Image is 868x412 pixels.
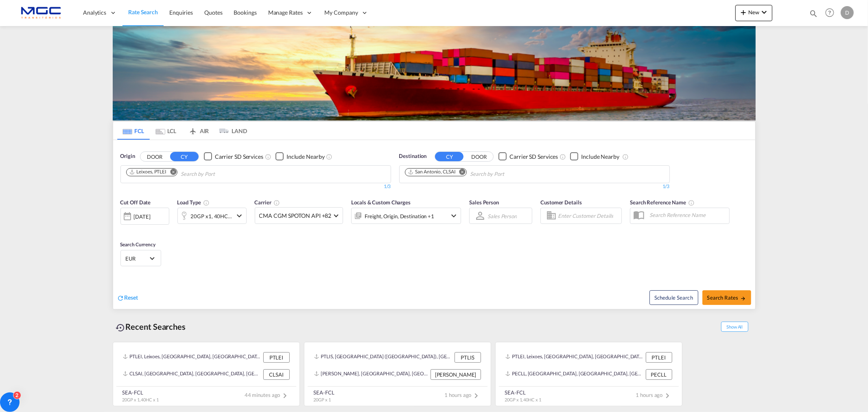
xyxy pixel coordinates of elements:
[122,397,159,402] span: 20GP x 1, 40HC x 1
[286,153,325,161] div: Include Nearby
[120,208,169,225] div: [DATE]
[449,211,459,221] md-icon: icon-chevron-down
[314,397,331,402] span: 20GP x 1
[740,296,746,301] md-icon: icon-arrow-right
[739,9,769,15] span: New
[117,294,138,302] div: icon-refreshReset
[134,213,151,220] div: [DATE]
[188,126,198,132] md-icon: icon-airplane
[126,255,149,262] span: EUR
[469,199,499,206] span: Sales Person
[117,122,247,140] md-pagination-wrapper: Use the left and right arrow keys to navigate between tabs
[12,4,67,22] img: 92835000d1c111ee8b33af35afdd26c7.png
[182,122,215,140] md-tab-item: AIR
[721,322,748,332] span: Show All
[120,152,135,160] span: Origin
[83,9,106,17] span: Analytics
[399,152,427,160] span: Destination
[234,9,257,16] span: Bookings
[509,153,558,161] div: Carrier SD Services
[739,7,748,17] md-icon: icon-plus 400-fg
[123,369,261,380] div: CLSAI, San Antonio, Chile, South America, Americas
[663,391,673,401] md-icon: icon-chevron-right
[255,199,280,206] span: Carrier
[128,9,158,15] span: Rate Search
[234,211,244,221] md-icon: icon-chevron-down
[120,199,151,206] span: Cut Off Date
[120,224,127,235] md-datepicker: Select
[170,152,199,161] button: CY
[268,9,303,17] span: Manage Rates
[399,183,670,190] div: 1/3
[265,153,271,160] md-icon: Unchecked: Search for CY (Container Yard) services for all selected carriers.Checked : Search for...
[735,5,772,21] button: icon-plus 400-fgNewicon-chevron-down
[759,7,769,17] md-icon: icon-chevron-down
[505,352,644,363] div: PTLEI, Leixoes, Portugal, Southern Europe, Europe
[558,210,619,222] input: Enter Customer Details
[455,352,481,363] div: PTLIS
[351,208,461,224] div: Freight Origin Destination Factory Stuffingicon-chevron-down
[203,199,210,206] md-icon: icon-information-outline
[304,342,491,406] recent-search-card: PTLIS, [GEOGRAPHIC_DATA] ([GEOGRAPHIC_DATA]), [GEOGRAPHIC_DATA], [GEOGRAPHIC_DATA], [GEOGRAPHIC_D...
[809,9,818,18] md-icon: icon-magnify
[487,210,518,222] md-select: Sales Person
[646,369,672,380] div: PECLL
[204,9,222,16] span: Quotes
[129,169,167,175] div: Leixoes, PTLEI
[823,6,841,20] div: Help
[454,169,466,177] button: Remove
[445,392,481,398] span: 1 hours ago
[470,168,547,181] input: Chips input.
[465,152,493,161] button: DOOR
[314,369,429,380] div: AOLAD, Luanda, Angola, Central Africa, Africa
[259,212,332,220] span: CMA CGM SPOTON API +82
[113,140,755,309] div: OriginDOOR CY Checkbox No InkUnchecked: Search for CY (Container Yard) services for all selected ...
[581,153,619,161] div: Include Nearby
[495,342,682,406] recent-search-card: PTLEI, Leixoes, [GEOGRAPHIC_DATA], [GEOGRAPHIC_DATA], [GEOGRAPHIC_DATA] PTLEIPECLL, [GEOGRAPHIC_D...
[263,352,290,363] div: PTLEI
[408,169,456,175] div: San Antonio, CLSAI
[150,122,182,140] md-tab-item: LCL
[404,166,551,181] md-chips-wrap: Chips container. Use arrow keys to select chips.
[325,9,358,17] span: My Company
[431,369,481,380] div: [PERSON_NAME]
[165,169,177,177] button: Remove
[472,391,481,401] md-icon: icon-chevron-right
[123,352,261,363] div: PTLEI, Leixoes, Portugal, Southern Europe, Europe
[116,323,126,333] md-icon: icon-backup-restore
[129,169,168,175] div: Press delete to remove this chip.
[649,290,698,305] button: Note: By default Schedule search will only considerorigin ports, destination ports and cut off da...
[120,183,391,190] div: 1/3
[314,389,335,396] div: SEA-FCL
[125,166,262,181] md-chips-wrap: Chips container. Use arrow keys to select chips.
[636,392,673,398] span: 1 hours ago
[120,241,156,248] span: Search Currency
[181,168,258,181] input: Chips input.
[177,199,210,206] span: Load Type
[646,352,672,363] div: PTLEI
[113,26,756,121] img: LCL+%26+FCL+BACKGROUND.png
[823,6,837,20] span: Help
[841,6,854,19] div: D
[351,199,411,206] span: Locals & Custom Charges
[326,153,333,160] md-icon: Unchecked: Ignores neighbouring ports when fetching rates.Checked : Includes neighbouring ports w...
[273,199,280,206] md-icon: The selected Trucker/Carrierwill be displayed in the rate results If the rates are from another f...
[204,152,263,161] md-checkbox: Checkbox No Ink
[191,210,232,222] div: 20GP x1 40HC x1
[113,342,300,406] recent-search-card: PTLEI, Leixoes, [GEOGRAPHIC_DATA], [GEOGRAPHIC_DATA], [GEOGRAPHIC_DATA] PTLEICLSAI, [GEOGRAPHIC_D...
[117,294,125,302] md-icon: icon-refresh
[215,153,263,161] div: Carrier SD Services
[702,290,751,305] button: Search Ratesicon-arrow-right
[498,152,558,161] md-checkbox: Checkbox No Ink
[169,9,193,16] span: Enquiries
[505,397,541,402] span: 20GP x 1, 40HC x 1
[245,392,290,398] span: 44 minutes ago
[140,152,169,161] button: DOOR
[645,209,729,221] input: Search Reference Name
[560,153,566,160] md-icon: Unchecked: Search for CY (Container Yard) services for all selected carriers.Checked : Search for...
[125,252,157,264] md-select: Select Currency: € EUREuro
[314,352,453,363] div: PTLIS, Lisbon (Lisboa), Portugal, Southern Europe, Europe
[365,210,434,222] div: Freight Origin Destination Factory Stuffing
[622,153,629,160] md-icon: Unchecked: Ignores neighbouring ports when fetching rates.Checked : Includes neighbouring ports w...
[275,152,325,161] md-checkbox: Checkbox No Ink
